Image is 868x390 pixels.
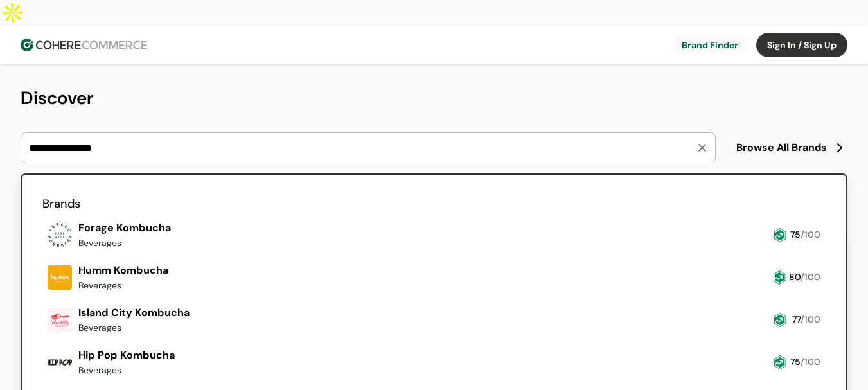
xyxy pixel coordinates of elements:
span: Discover [21,86,94,110]
h2: Brands [42,195,826,213]
span: 77 [792,314,801,325]
span: 80 [789,271,801,283]
span: /100 [801,356,820,368]
span: /100 [801,314,820,325]
img: Cohere Logo [21,39,147,51]
span: 75 [790,356,801,368]
span: 75 [790,229,801,240]
span: /100 [801,229,820,240]
span: /100 [801,271,820,283]
a: Browse All Brands [736,140,847,155]
button: Sign In / Sign Up [756,33,847,57]
span: Browse All Brands [736,140,827,155]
